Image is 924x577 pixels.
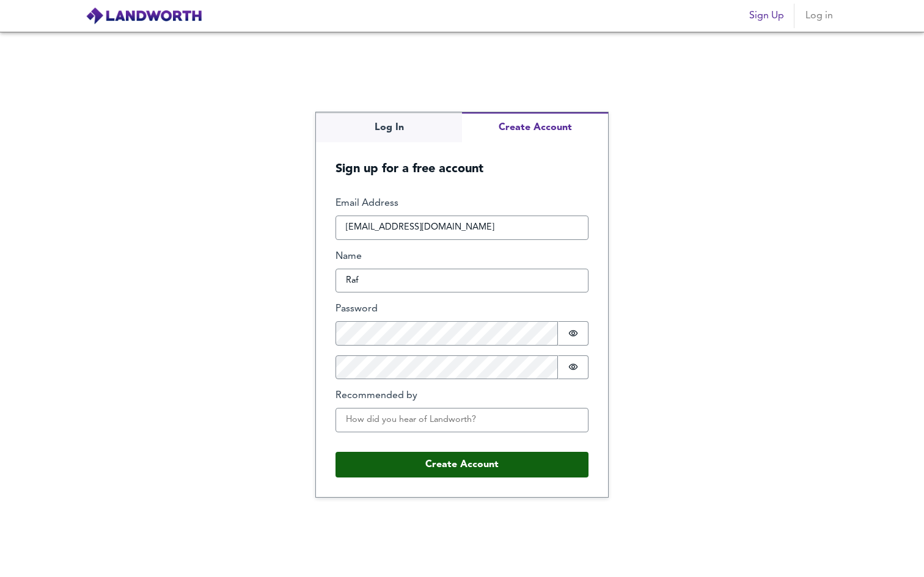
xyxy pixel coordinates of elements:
[335,389,588,403] label: Recommended by
[799,4,838,28] button: Log in
[462,112,608,142] button: Create Account
[335,408,588,432] input: How did you hear of Landworth?
[335,269,588,293] input: What should we call you?
[335,302,588,316] label: Password
[558,355,588,380] button: Show password
[558,321,588,346] button: Show password
[335,250,588,264] label: Name
[335,452,588,477] button: Create Account
[804,7,834,24] span: Log in
[749,7,784,24] span: Sign Up
[744,4,789,28] button: Sign Up
[335,216,588,240] input: How can we reach you?
[86,7,202,25] img: logo
[316,112,462,142] button: Log In
[335,197,588,211] label: Email Address
[316,142,608,177] h5: Sign up for a free account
